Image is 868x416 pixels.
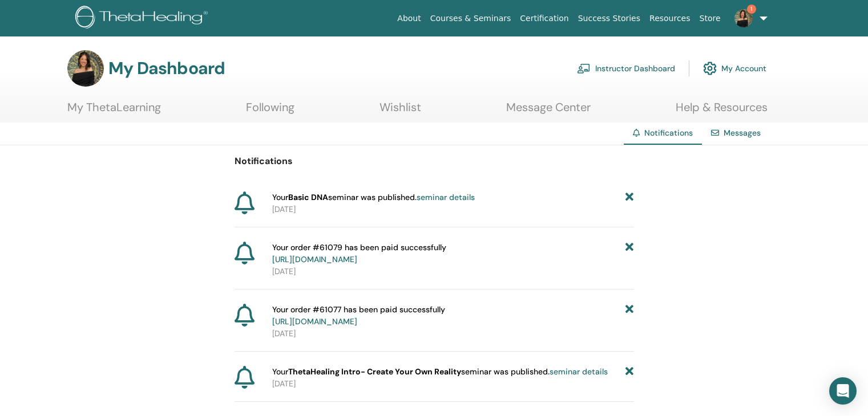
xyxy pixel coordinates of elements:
[550,366,608,377] a: seminar details
[288,192,328,202] strong: Basic DNA
[75,6,212,31] img: logo.png
[272,304,445,328] span: Your order #61077 has been paid successfully
[272,191,475,203] span: Your seminar was published.
[506,100,591,123] a: Message Center
[644,128,693,138] span: Notifications
[676,100,768,123] a: Help & Resources
[288,366,461,377] strong: ThetaHealing Intro- Create Your Own Reality
[67,50,104,87] img: default.jpg
[272,378,634,390] p: [DATE]
[272,254,357,264] a: [URL][DOMAIN_NAME]
[417,192,475,202] a: seminar details
[272,316,357,327] a: [URL][DOMAIN_NAME]
[380,100,421,123] a: Wishlist
[67,100,161,123] a: My ThetaLearning
[393,8,425,29] a: About
[577,56,675,81] a: Instructor Dashboard
[272,328,634,340] p: [DATE]
[695,8,725,29] a: Store
[246,100,294,123] a: Following
[703,59,717,78] img: cog.svg
[645,8,695,29] a: Resources
[272,242,446,266] span: Your order #61079 has been paid successfully
[515,8,573,29] a: Certification
[577,63,591,74] img: chalkboard-teacher.svg
[426,8,516,29] a: Courses & Seminars
[724,128,761,138] a: Messages
[703,56,766,81] a: My Account
[829,377,857,405] div: Open Intercom Messenger
[272,366,608,378] span: Your seminar was published.
[272,203,634,215] p: [DATE]
[574,8,645,29] a: Success Stories
[235,154,634,168] p: Notifications
[272,266,634,278] p: [DATE]
[734,9,753,27] img: default.jpg
[747,5,756,14] span: 1
[108,58,225,79] h3: My Dashboard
